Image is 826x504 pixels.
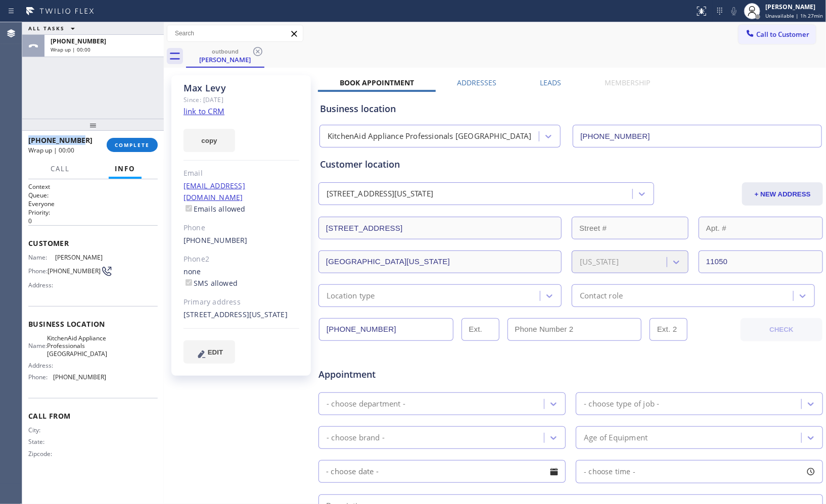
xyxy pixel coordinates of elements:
h1: Context [28,182,158,191]
span: Call [51,164,70,173]
span: Name: [28,254,55,261]
div: Max Levy [183,82,299,94]
span: Address: [28,281,55,289]
button: copy [183,129,235,152]
span: City: [28,426,55,434]
div: none [183,266,299,289]
div: Business location [320,102,821,116]
span: [PHONE_NUMBER] [48,267,101,275]
span: Call From [28,411,158,421]
div: - choose department - [327,398,405,410]
span: Unavailable | 1h 27min [765,12,823,19]
span: Appointment [318,368,485,381]
span: Wrap up | 00:00 [51,46,90,53]
input: Phone Number [573,125,822,147]
input: Search [167,25,303,41]
span: [PERSON_NAME] [55,254,106,261]
button: Call to Customer [739,25,816,44]
label: SMS allowed [183,278,238,288]
div: Phone [183,222,299,234]
div: outbound [187,47,263,55]
p: Everyone [28,199,158,208]
span: [PHONE_NUMBER] [51,37,106,45]
input: Ext. 2 [650,318,687,341]
button: Info [109,159,142,179]
h2: Queue: [28,191,158,199]
input: Phone Number [319,318,453,341]
button: CHECK [741,318,823,341]
button: + NEW ADDRESS [742,182,823,206]
div: KitchenAid Appliance Professionals [GEOGRAPHIC_DATA] [328,131,531,142]
div: Location type [327,290,375,301]
span: Address: [28,362,55,369]
div: Contact role [580,290,623,301]
label: Addresses [457,78,497,87]
input: Street # [572,217,689,239]
input: - choose date - [318,460,566,483]
div: [PERSON_NAME] [187,55,263,64]
button: EDIT [183,340,235,364]
input: City [318,250,562,273]
span: Business location [28,319,158,329]
input: Phone Number 2 [508,318,642,341]
button: Mute [727,4,741,18]
h2: Priority: [28,208,158,217]
span: Call to Customer [756,30,809,39]
span: Phone: [28,267,48,275]
span: Name: [28,342,47,349]
div: Primary address [183,296,299,308]
span: EDIT [208,348,223,356]
div: Since: [DATE] [183,94,299,106]
a: [PHONE_NUMBER] [183,235,248,245]
span: KitchenAid Appliance Professionals [GEOGRAPHIC_DATA] [47,334,107,358]
div: Phone2 [183,254,299,265]
label: Book Appointment [340,78,414,87]
div: Max Levy [187,45,263,67]
span: Wrap up | 00:00 [28,146,74,155]
div: Age of Equipment [584,432,648,443]
input: SMS allowed [186,279,192,286]
input: Ext. [462,318,499,341]
input: Emails allowed [186,205,192,212]
span: Phone: [28,373,53,381]
div: [PERSON_NAME] [765,3,823,11]
button: ALL TASKS [22,22,85,34]
input: ZIP [699,250,823,273]
span: Zipcode: [28,450,55,458]
div: [STREET_ADDRESS][US_STATE] [183,309,299,321]
div: Email [183,168,299,179]
div: - choose type of job - [584,398,659,410]
button: COMPLETE [107,138,158,152]
a: link to CRM [183,106,224,116]
div: - choose brand - [327,432,385,443]
span: - choose time - [584,467,635,476]
input: Address [318,217,562,239]
span: [PHONE_NUMBER] [53,373,106,381]
span: COMPLETE [115,141,150,148]
label: Emails allowed [183,204,246,214]
span: Customer [28,238,158,248]
label: Leads [540,78,562,87]
a: [EMAIL_ADDRESS][DOMAIN_NAME] [183,181,245,202]
span: [PHONE_NUMBER] [28,135,93,145]
p: 0 [28,217,158,225]
button: Call [44,159,76,179]
div: Customer location [320,158,821,171]
span: State: [28,438,55,445]
span: Info [115,164,135,173]
span: ALL TASKS [28,25,65,32]
input: Apt. # [699,217,823,239]
div: [STREET_ADDRESS][US_STATE] [327,188,433,200]
label: Membership [605,78,650,87]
